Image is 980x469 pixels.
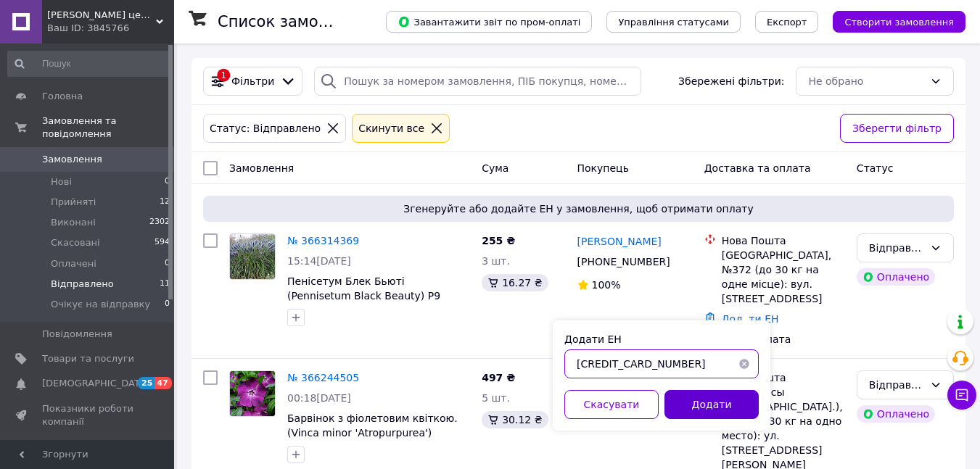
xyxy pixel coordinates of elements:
[165,175,170,188] span: 0
[229,370,276,417] a: Фото товару
[852,120,942,136] span: Зберегти фільтр
[165,257,170,270] span: 0
[42,352,134,365] span: Товари та послуги
[722,248,845,306] div: [GEOGRAPHIC_DATA], №372 (до 30 кг на одне місце): вул. [STREET_ADDRESS]
[577,234,662,249] a: [PERSON_NAME]
[51,175,72,188] span: Нові
[722,332,845,346] div: Пром-оплата
[730,349,759,378] button: Очистить
[664,390,759,419] button: Додати
[160,196,170,209] span: 12
[564,390,659,419] button: Скасувати
[482,274,548,291] div: 16.27 ₴
[42,115,174,141] span: Замовлення та повідомлення
[767,17,807,28] span: Експорт
[398,15,580,28] span: Завантажити звіт по пром-оплаті
[230,371,275,416] img: Фото товару
[229,162,294,174] span: Замовлення
[755,11,819,33] button: Експорт
[7,51,171,77] input: Пошук
[287,372,359,383] a: № 366244505
[355,120,427,136] div: Cкинути все
[51,298,150,311] span: Очікує на відправку
[482,255,510,267] span: 3 шт.
[229,233,276,280] a: Фото товару
[42,377,149,390] span: [DEMOGRAPHIC_DATA]
[218,13,365,30] h1: Список замовлень
[209,202,948,216] span: Згенеруйте або додайте ЕН у замовлення, щоб отримати оплату
[165,298,170,311] span: 0
[51,257,96,270] span: Оплачені
[808,73,924,89] div: Не обрано
[840,114,954,143] button: Зберегти фільтр
[160,278,170,291] span: 11
[704,162,811,174] span: Доставка та оплата
[155,377,171,389] span: 47
[857,405,935,423] div: Оплачено
[51,216,96,229] span: Виконані
[857,162,894,174] span: Статус
[606,11,741,33] button: Управління статусами
[833,11,965,33] button: Створити замовлення
[869,377,924,393] div: Відправлено
[577,162,629,174] span: Покупець
[287,255,351,267] span: 15:14[DATE]
[386,11,592,33] button: Завантажити звіт по пром-оплаті
[47,22,174,35] div: Ваш ID: 3845766
[482,411,548,428] div: 30.12 ₴
[51,236,100,249] span: Скасовані
[42,328,112,341] span: Повідомлення
[482,162,508,174] span: Cума
[482,372,515,383] span: 497 ₴
[575,252,673,272] div: [PHONE_NUMBER]
[287,275,440,302] a: Пенісетум Блек Бьюті (Pennisetum Black Beauty) Р9
[722,313,779,325] a: Додати ЕН
[869,240,924,256] div: Відправлено
[42,402,134,428] span: Показники роботи компанії
[287,235,359,246] a: № 366314369
[138,377,155,389] span: 25
[678,74,784,88] span: Збережені фільтри:
[722,233,845,248] div: Нова Пошта
[42,153,102,166] span: Замовлення
[231,74,274,88] span: Фільтри
[42,90,83,103] span: Головна
[47,9,156,22] span: Садовий центр Велет www.velet.com.ua
[51,196,96,209] span: Прийняті
[230,234,275,279] img: Фото товару
[51,278,114,291] span: Відправлено
[722,370,845,385] div: Нова Пошта
[287,412,458,439] a: Барвінок з фіолетовим квіткою. (Vinca minor 'Atropurpurea')
[314,67,641,96] input: Пошук за номером замовлення, ПІБ покупця, номером телефону, Email, номером накладної
[149,216,170,229] span: 2302
[844,17,954,28] span: Створити замовлення
[618,17,729,28] span: Управління статусами
[818,15,965,27] a: Створити замовлення
[947,381,976,410] button: Чат з покупцем
[482,235,515,246] span: 255 ₴
[564,333,622,345] label: Додати ЕН
[287,392,351,404] span: 00:18[DATE]
[592,279,621,291] span: 100%
[857,268,935,286] div: Оплачено
[207,120,324,136] div: Статус: Відправлено
[155,236,170,249] span: 594
[482,392,510,404] span: 5 шт.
